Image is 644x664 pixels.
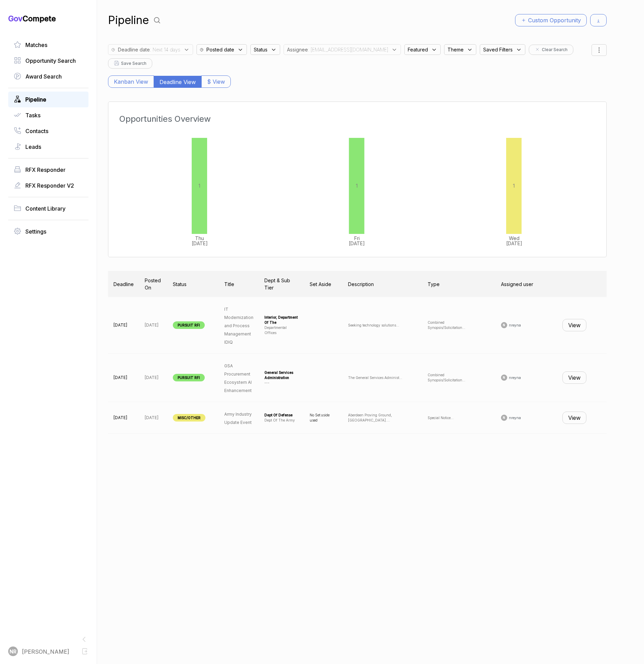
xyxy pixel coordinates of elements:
[8,14,88,23] h1: Compete
[154,76,201,88] button: Deadline View
[114,375,134,381] p: [DATE]
[14,111,83,119] a: Tasks
[503,415,505,420] span: N
[264,418,299,423] div: dept of the army
[348,323,417,328] p: Seeking technology solutions ...
[25,111,40,119] span: Tasks
[25,181,74,190] span: RFX Responder V2
[264,370,299,380] div: general services administration
[25,95,46,104] span: Pipeline
[14,227,83,236] a: Settings
[108,12,149,28] h1: Pipeline
[562,412,586,424] button: View
[428,415,479,420] p: Special Notice ...
[509,235,520,241] tspan: Wed
[121,60,146,67] span: Save Search
[108,58,152,69] button: Save Search
[108,75,154,88] button: Kanban View
[150,46,180,53] span: : Next 14 days
[195,235,204,241] tspan: Thu
[356,183,358,189] tspan: 1
[562,371,586,384] button: View
[206,46,234,53] span: Posted date
[264,380,299,386] div: ---
[513,183,515,189] tspan: 1
[25,143,41,151] span: Leads
[254,46,267,53] span: Status
[8,14,23,23] span: Gov
[118,46,150,53] span: Deadline date
[509,323,521,328] span: nreyna
[14,72,83,81] a: Award Search
[192,240,208,246] tspan: [DATE]
[343,271,422,297] th: Description
[14,127,83,135] a: Contacts
[139,271,167,297] th: Posted On
[22,648,69,656] span: [PERSON_NAME]
[14,143,83,151] a: Leads
[496,271,557,297] th: Assigned user
[25,204,65,213] span: Content Library
[224,363,252,393] span: GSA Procurement Ecosystem AI Enhancement
[25,127,48,135] span: Contacts
[145,322,162,328] p: [DATE]
[173,321,205,329] span: PURSUIT RFI
[287,46,308,53] span: Assignee
[264,325,299,335] div: departmental offices
[219,271,259,297] th: Title
[506,240,522,246] tspan: [DATE]
[145,415,162,421] p: [DATE]
[529,45,573,55] button: Clear Search
[349,240,365,246] tspan: [DATE]
[25,227,46,236] span: Settings
[354,235,360,241] tspan: Fri
[422,271,496,297] th: Type
[224,412,252,425] span: Army Industry Update Event
[308,46,388,53] span: : [EMAIL_ADDRESS][DOMAIN_NAME]
[503,375,505,380] span: N
[503,323,505,328] span: N
[264,315,299,325] div: interior, department of the
[515,14,587,26] button: Custom Opportunity
[119,113,592,125] h3: Opportunities Overview
[114,322,134,328] p: [DATE]
[10,648,16,655] span: NR
[259,271,304,297] th: Dept & Sub Tier
[224,307,253,345] span: IT Modernization and Process Management IDIQ
[25,72,62,81] span: Award Search
[14,41,83,49] a: Matches
[562,319,586,331] button: View
[25,166,65,174] span: RFX Responder
[145,375,162,381] p: [DATE]
[14,204,83,213] a: Content Library
[199,183,200,189] tspan: 1
[483,46,513,53] span: Saved Filters
[448,46,464,53] span: Theme
[542,47,568,53] span: Clear Search
[14,57,83,65] a: Opportunity Search
[509,415,521,420] span: nreyna
[173,414,205,422] span: MISC/OTHER
[108,271,139,297] th: Deadline
[264,413,299,418] div: dept of defense
[14,166,83,174] a: RFX Responder
[173,374,205,381] span: PURSUIT RFI
[25,41,47,49] span: Matches
[25,57,76,65] span: Opportunity Search
[167,271,219,297] th: Status
[408,46,428,53] span: Featured
[114,415,134,421] p: [DATE]
[509,375,521,380] span: nreyna
[428,320,479,330] p: Combined Synopsis/Solicitation ...
[201,75,231,88] button: $ View
[348,375,417,380] p: The General Services Administ ...
[304,271,343,297] th: Set Aside
[14,181,83,190] a: RFX Responder V2
[428,372,479,383] p: Combined Synopsis/Solicitation ...
[310,413,337,423] p: No Set aside used
[14,95,83,104] a: Pipeline
[348,413,417,423] p: Aberdeen Proving Ground, [GEOGRAPHIC_DATA]. ...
